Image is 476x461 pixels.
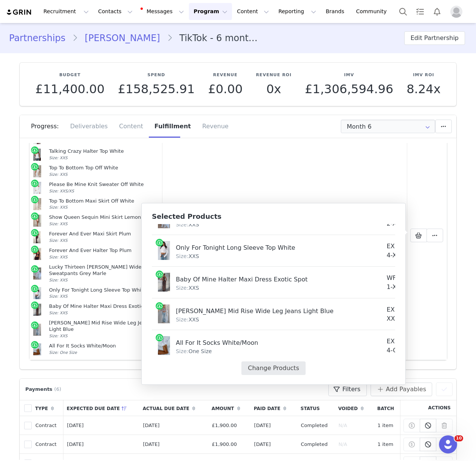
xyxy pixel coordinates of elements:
[176,336,354,347] div: All For It Socks White/Moon
[33,231,41,243] img: white-fox-forever-and-ever-maxi-skirt-forever-and-ever-halter-top-plum-purple.8.04.25.02.jpg
[450,6,462,18] img: placeholder-profile.jpg
[49,221,68,226] span: Size: XXS
[65,115,114,138] div: Deliverables
[274,3,321,20] button: Reporting
[33,324,41,336] img: white-fox-kendall-mid-rise-wide-leg-jeans-light-blue-28.5.25-4.jpg
[49,350,77,355] span: Size: One Size
[33,287,41,299] img: ONLY_FOR_TONIGHT_LONG_SLEEVE_TOP_WHITE_050722_01.jpg
[33,248,41,260] img: white-fox-forever-and-ever-maxi-skirt-forever-and-ever-halter-top-plum-purple.8.04.25.04.jpg
[49,333,68,338] span: Size: XXS
[49,238,68,243] span: Size: XXS
[429,3,445,20] button: Notifications
[49,198,159,204] div: Top To Bottom Maxi Skirt Off White
[381,267,430,298] td: WFLOD354-1-XXS
[232,3,274,20] button: Content
[158,336,170,355] img: ALL_FOR_IT_SOCKS_21.11..23_02.jpg
[374,435,400,454] td: 1 item
[31,115,65,138] div: Progress:
[176,317,188,323] span: Size:
[6,9,32,16] img: grin logo
[208,400,250,416] th: Amount
[63,435,139,454] td: [DATE]
[139,416,208,435] td: [DATE]
[36,82,105,96] span: £11,400.00
[94,3,137,20] button: Contacts
[406,82,440,96] p: 8.24x
[404,31,465,45] button: Edit Partnership
[78,31,167,45] a: [PERSON_NAME]
[176,221,188,227] span: Size:
[297,435,335,454] td: Completed
[256,82,291,96] p: 0x
[33,149,41,161] img: white-fox-talking-crazy-halter-top-white--12.8.25-02.jpg
[250,416,297,435] td: [DATE]
[33,198,41,210] img: white-fox-top-to-bottom-maxi-skirt-top-off-white-22.7.25-05.jpg
[39,3,93,20] button: Recruitment
[113,115,149,138] div: Content
[149,115,196,138] div: Fulfillment
[176,273,354,284] div: Baby Of Mine Halter Maxi Dress Exotic Spot
[139,435,208,454] td: [DATE]
[176,348,188,354] span: Size:
[49,148,159,155] div: Talking Crazy Halter Top White
[176,241,354,252] div: Only For Tonight Long Sleeve Top White
[381,330,430,362] td: EXDAL1038-4-O/S
[297,416,335,435] td: Completed
[33,182,41,194] img: 8YywtmLE.jpg
[454,435,463,441] span: 10
[176,253,199,259] span: XXS
[208,72,243,78] p: Revenue
[49,181,159,188] div: Please Be Mine Knit Sweater Off White
[49,205,68,209] span: Size: XXS
[335,416,374,435] td: N/A
[9,31,72,45] a: Partnerships
[63,400,139,416] th: Expected Due Date
[297,400,335,416] th: Status
[176,221,199,227] span: XXS
[176,348,212,354] span: One Size
[36,72,105,78] p: Budget
[49,320,159,333] div: [PERSON_NAME] Mid Rise Wide Leg Jeans Light Blue
[49,172,68,177] span: Size: XXS
[49,310,68,315] span: Size: XXS
[49,165,159,171] div: Top To Bottom Top Off White
[212,441,237,447] span: £1,900.00
[33,343,41,355] img: ALL_FOR_IT_SOCKS_21.11..23_02.jpg
[381,298,430,330] td: EXKM64-1-XXS
[212,423,237,428] span: £1,900.00
[32,400,63,416] th: Type
[33,267,41,280] img: white-fox-lucky-thirteen-charise-zip-front-hoodie-grey-marle-lucky-thirteen-charise-wide-leg-swea...
[33,304,41,316] img: 508337618_18511951468055761_778012960228835356_n.jpg
[406,72,440,78] p: IMV ROI
[49,294,68,298] span: Size: XXS
[256,72,291,78] p: Revenue ROI
[328,383,367,396] button: Filters
[49,189,74,193] span: Size: XXS/XS
[352,3,395,20] a: Community
[374,400,400,416] th: Batch
[250,435,297,454] td: [DATE]
[176,253,188,259] span: Size:
[176,285,188,291] span: Size:
[49,214,159,221] div: Show Queen Sequin Mini Skirt Lemon Spritz
[335,435,374,454] td: N/A
[152,213,395,220] h5: Selected Products
[49,231,159,237] div: Forever And Ever Maxi Skirt Plum
[138,3,189,20] button: Messages
[250,400,297,416] th: Paid Date
[158,273,170,292] img: 508337618_18511951468055761_778012960228835356_n.jpg
[342,385,360,394] span: Filters
[49,264,159,277] div: Lucky Thirteen [PERSON_NAME] Wide Leg Sweatpants Grey Marle
[49,343,159,349] div: All For It Socks White/Moon
[176,317,199,323] span: XXS
[335,400,374,416] th: Voided
[32,435,63,454] td: Contract
[63,416,139,435] td: [DATE]
[54,386,61,393] span: (6)
[305,82,393,96] span: £1,306,594.96
[6,6,262,14] body: Rich Text Area. Press ALT-0 for help.
[395,3,411,20] button: Search
[139,400,208,416] th: Actual Due Date
[118,82,195,96] span: £158,525.91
